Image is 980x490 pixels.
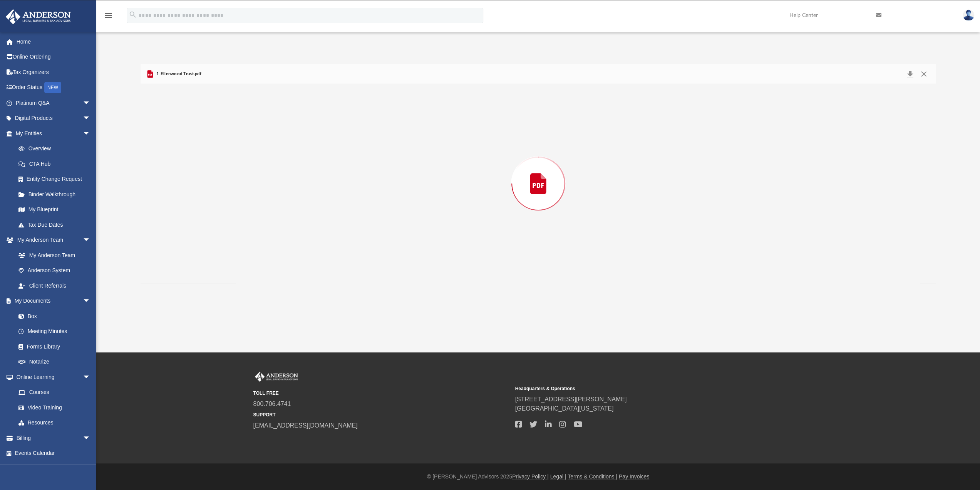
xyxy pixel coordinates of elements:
a: My Blueprint [11,202,98,217]
span: arrow_drop_down [83,232,98,248]
a: Tax Organizers [5,64,102,80]
img: Anderson Advisors Platinum Portal [253,372,300,382]
a: Online Learningarrow_drop_down [5,369,98,385]
a: Client Referrals [11,278,98,293]
span: arrow_drop_down [83,293,98,309]
a: CTA Hub [11,156,102,172]
a: My Documentsarrow_drop_down [5,293,98,309]
a: Notarize [11,354,98,370]
a: [STREET_ADDRESS][PERSON_NAME] [515,396,627,402]
a: Meeting Minutes [11,324,98,339]
a: Online Ordering [5,49,102,65]
span: arrow_drop_down [83,111,98,126]
a: Platinum Q&Aarrow_drop_down [5,95,102,111]
a: Box [11,308,94,324]
small: SUPPORT [253,411,510,418]
button: Download [903,69,917,79]
a: Forms Library [11,339,94,354]
a: Resources [11,415,98,431]
a: My Anderson Team [11,248,94,263]
span: arrow_drop_down [83,430,98,446]
a: Terms & Conditions | [568,473,617,480]
a: Billingarrow_drop_down [5,430,102,446]
a: Overview [11,141,102,157]
button: Close [917,69,931,79]
a: Tax Due Dates [11,217,102,232]
a: Courses [11,385,98,400]
a: Pay Invoices [619,473,649,480]
a: Video Training [11,400,94,415]
a: [GEOGRAPHIC_DATA][US_STATE] [515,405,614,412]
a: 800.706.4741 [253,401,291,407]
a: Legal | [550,473,566,480]
a: Entity Change Request [11,172,102,187]
a: menu [104,15,113,20]
a: Anderson System [11,263,98,278]
div: Preview [141,64,936,283]
a: My Entitiesarrow_drop_down [5,126,102,141]
a: [EMAIL_ADDRESS][DOMAIN_NAME] [253,422,358,429]
div: © [PERSON_NAME] Advisors 2025 [96,473,980,481]
div: NEW [44,82,61,93]
i: menu [104,11,113,20]
a: Privacy Policy | [512,473,549,480]
span: arrow_drop_down [83,95,98,111]
i: search [129,10,137,19]
small: TOLL FREE [253,390,510,397]
a: Binder Walkthrough [11,187,102,202]
img: Anderson Advisors Platinum Portal [3,9,73,24]
img: User Pic [963,10,974,21]
span: arrow_drop_down [83,126,98,141]
a: Order StatusNEW [5,80,102,96]
span: arrow_drop_down [83,369,98,385]
a: My Anderson Teamarrow_drop_down [5,232,98,248]
span: 1 Ellenwood Trust.pdf [155,71,201,77]
a: Home [5,34,102,49]
a: Digital Productsarrow_drop_down [5,111,102,126]
small: Headquarters & Operations [515,385,772,392]
a: Events Calendar [5,446,102,461]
